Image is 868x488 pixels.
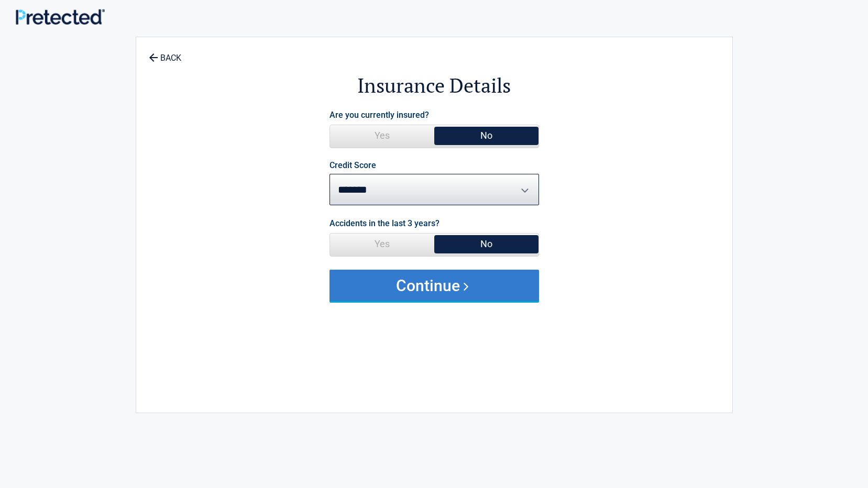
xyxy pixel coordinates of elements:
label: Are you currently insured? [329,108,429,122]
h2: Insurance Details [194,72,675,99]
a: BACK [147,44,183,62]
span: Yes [330,234,434,254]
img: Main Logo [16,9,105,25]
label: Credit Score [329,161,376,170]
span: No [434,234,539,254]
label: Accidents in the last 3 years? [329,216,440,230]
span: Yes [330,125,434,146]
button: Continue [329,270,539,301]
span: No [434,125,539,146]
